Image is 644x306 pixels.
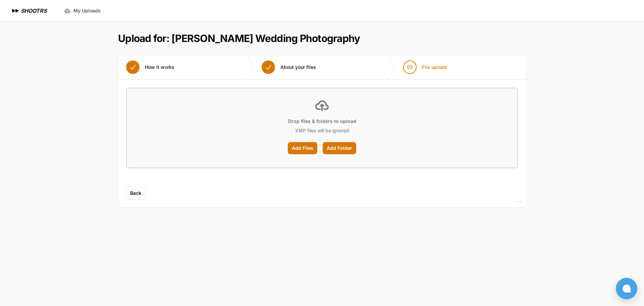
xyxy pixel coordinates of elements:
h1: Upload for: [PERSON_NAME] Wedding Photography [118,32,360,44]
a: SHOOTRS SHOOTRS [11,7,47,15]
h1: SHOOTRS [21,7,47,15]
label: Add Files [288,142,317,154]
span: Back [130,190,141,196]
button: About your files [254,55,324,79]
button: Open chat window [616,278,637,299]
button: How it works [118,55,182,79]
p: Drop files & folders to upload [288,118,356,125]
span: About your files [280,64,316,71]
span: My Uploads [73,7,101,14]
img: SHOOTRS [11,7,21,15]
label: Add Folder [323,142,356,154]
button: Back [126,187,145,199]
span: File upload [422,64,447,71]
div: v2 [518,198,523,206]
a: My Uploads [60,5,105,17]
span: 03 [407,64,413,71]
button: 03 File upload [395,55,455,79]
p: XMP files will be ignored [295,127,349,134]
span: How it works [145,64,174,71]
